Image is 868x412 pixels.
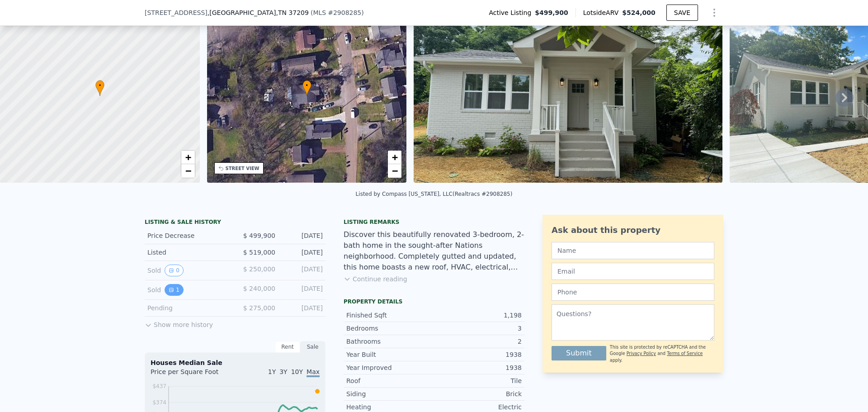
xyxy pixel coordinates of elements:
[151,358,320,367] div: Houses Median Sale
[181,164,195,178] a: Zoom out
[147,248,228,257] div: Listed
[583,8,622,17] span: Lotside ARV
[346,311,434,320] div: Finished Sqft
[276,9,308,16] span: , TN 37209
[147,231,228,240] div: Price Decrease
[552,346,606,360] button: Submit
[243,265,275,273] span: $ 250,000
[346,389,434,398] div: Siding
[667,351,703,356] a: Terms of Service
[346,403,434,412] div: Heating
[434,389,522,398] div: Brick
[181,151,195,164] a: Zoom in
[243,249,275,256] span: $ 519,000
[434,337,522,346] div: 2
[627,351,656,356] a: Privacy Policy
[489,8,535,17] span: Active Listing
[552,284,714,301] input: Phone
[185,152,191,163] span: +
[283,303,323,313] div: [DATE]
[243,304,275,312] span: $ 275,000
[226,165,259,172] div: STREET VIEW
[434,324,522,333] div: 3
[185,165,191,176] span: −
[95,80,104,96] div: •
[165,265,184,276] button: View historical data
[610,344,714,364] div: This site is protected by reCAPTCHA and the Google and apply.
[243,285,275,292] span: $ 240,000
[152,399,166,406] tspan: $374
[552,263,714,280] input: Email
[705,4,723,22] button: Show Options
[283,284,323,296] div: [DATE]
[328,9,361,16] span: # 2908285
[147,284,228,296] div: Sold
[552,224,714,237] div: Ask about this property
[356,191,513,197] div: Listed by Compass [US_STATE], LLC (Realtracs #2908285)
[392,152,398,163] span: +
[434,311,522,320] div: 1,198
[283,248,323,257] div: [DATE]
[311,8,364,17] div: ( )
[388,151,401,164] a: Zoom in
[151,367,235,382] div: Price per Square Foot
[147,303,228,313] div: Pending
[283,265,323,276] div: [DATE]
[275,341,300,353] div: Rent
[434,350,522,359] div: 1938
[666,5,698,21] button: SAVE
[145,218,325,227] div: LISTING & SALE HISTORY
[434,376,522,385] div: Tile
[268,368,276,375] span: 1Y
[392,165,398,176] span: −
[346,337,434,346] div: Bathrooms
[346,376,434,385] div: Roof
[307,368,320,377] span: Max
[346,324,434,333] div: Bedrooms
[434,363,522,372] div: 1938
[344,298,524,305] div: Property details
[434,403,522,412] div: Electric
[165,284,184,296] button: View historical data
[414,9,722,183] img: Sale: 145413668 Parcel: 91373605
[622,9,656,16] span: $524,000
[346,363,434,372] div: Year Improved
[279,368,287,375] span: 3Y
[313,9,326,16] span: MLS
[344,275,407,284] button: Continue reading
[147,265,228,276] div: Sold
[300,341,325,353] div: Sale
[208,8,309,17] span: , [GEOGRAPHIC_DATA]
[152,383,166,389] tspan: $437
[302,80,311,96] div: •
[344,218,524,226] div: Listing remarks
[346,350,434,359] div: Year Built
[145,8,208,17] span: [STREET_ADDRESS]
[535,8,568,17] span: $499,900
[344,229,524,273] div: Discover this beautifully renovated 3-bedroom, 2-bath home in the sought-after Nations neighborho...
[283,231,323,240] div: [DATE]
[552,242,714,259] input: Name
[291,368,303,375] span: 10Y
[388,164,401,178] a: Zoom out
[145,317,213,329] button: Show more history
[302,81,311,90] span: •
[243,232,275,239] span: $ 499,900
[95,81,104,90] span: •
